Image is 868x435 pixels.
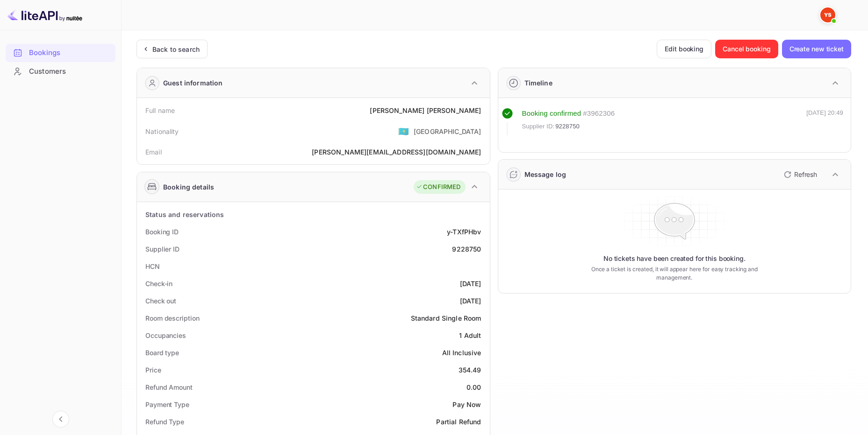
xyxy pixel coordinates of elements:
[152,44,200,54] div: Back to search
[447,227,481,237] div: y-TXfPHbv
[657,40,711,58] button: Edit booking
[522,122,555,131] span: Supplier ID:
[145,126,179,136] div: Nationality
[6,63,115,81] div: Customers
[580,265,769,282] p: Once a ticket is created, it will appear here for easy tracking and management.
[145,227,179,237] div: Booking ID
[6,63,115,80] a: Customers
[452,400,481,409] div: Pay Now
[145,244,179,254] div: Supplier ID
[7,7,82,22] img: LiteAPI logo
[163,182,214,192] div: Booking details
[145,330,186,340] div: Occupancies
[460,296,481,306] div: [DATE]
[778,167,821,182] button: Refresh
[145,348,179,358] div: Board type
[145,210,224,219] div: Status and reservations
[145,417,184,427] div: Refund Type
[6,44,115,61] a: Bookings
[583,108,615,119] div: # 3962306
[524,78,552,88] div: Timeline
[370,105,481,115] div: [PERSON_NAME] [PERSON_NAME]
[452,244,481,254] div: 9228750
[145,296,176,306] div: Check out
[806,108,843,135] div: [DATE] 20:49
[416,182,460,192] div: CONFIRMED
[459,330,481,340] div: 1 Adult
[442,348,481,358] div: All Inclusive
[312,147,481,157] div: [PERSON_NAME][EMAIL_ADDRESS][DOMAIN_NAME]
[52,411,69,428] button: Collapse navigation
[145,261,160,271] div: HCN
[522,108,581,119] div: Booking confirmed
[411,313,481,323] div: Standard Single Room
[145,105,175,115] div: Full name
[29,66,111,77] div: Customers
[145,313,199,323] div: Room description
[460,279,481,288] div: [DATE]
[794,169,817,179] p: Refresh
[145,365,161,375] div: Price
[398,123,409,140] span: United States
[466,382,481,392] div: 0.00
[524,169,567,179] div: Message log
[145,279,172,288] div: Check-in
[145,147,162,157] div: Email
[436,417,481,427] div: Partial Refund
[163,78,223,88] div: Guest information
[414,126,481,136] div: [GEOGRAPHIC_DATA]
[555,122,580,131] span: 9228750
[145,400,189,409] div: Payment Type
[782,40,851,58] button: Create new ticket
[820,7,835,22] img: Yandex Support
[459,365,481,375] div: 354.49
[603,254,746,263] p: No tickets have been created for this booking.
[715,40,778,58] button: Cancel booking
[29,48,111,58] div: Bookings
[145,382,193,392] div: Refund Amount
[6,44,115,62] div: Bookings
